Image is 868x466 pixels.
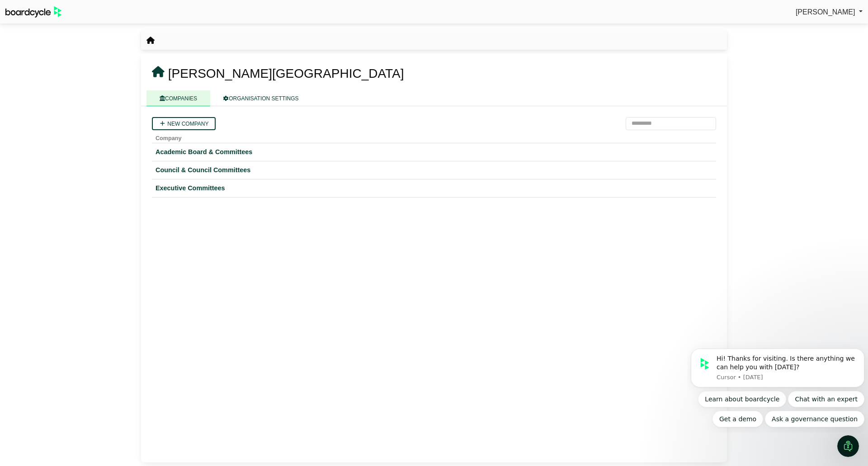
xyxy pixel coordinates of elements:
[5,6,61,18] img: BoardcycleBlackGreen-aaafeed430059cb809a45853b8cf6d952af9d84e6e89e1f1685b34bfd5cb7d64.svg
[210,90,311,106] a: ORGANISATION SETTINGS
[687,340,868,433] iframe: Intercom notifications message
[146,90,210,106] a: COMPANIES
[796,8,855,16] span: [PERSON_NAME]
[156,183,712,193] a: Executive Committees
[837,435,859,457] iframe: Intercom live chat
[146,35,155,47] nav: breadcrumb
[152,130,716,143] th: Company
[152,117,216,130] a: New company
[168,66,404,80] span: [PERSON_NAME][GEOGRAPHIC_DATA]
[156,165,712,175] a: Council & Council Committees
[796,6,863,18] a: [PERSON_NAME]
[156,147,712,157] a: Academic Board & Committees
